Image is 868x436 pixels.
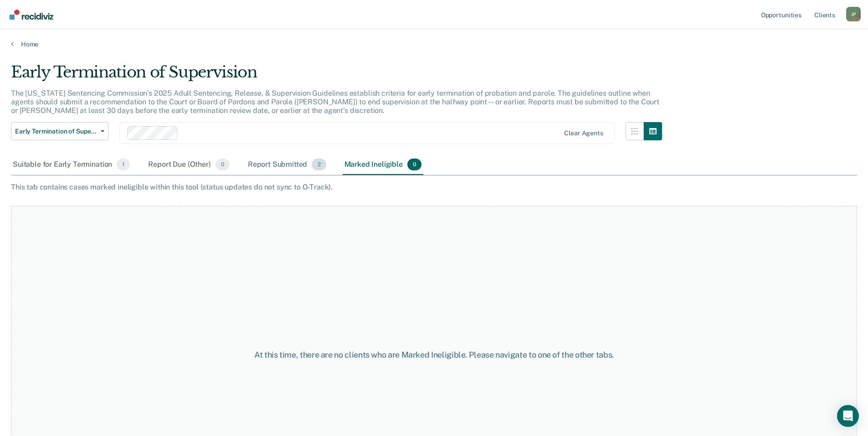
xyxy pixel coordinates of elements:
[216,159,230,170] span: 0
[837,405,859,427] div: Open Intercom Messenger
[11,155,132,175] div: Suitable for Early Termination1
[10,10,53,20] img: Recidiviz
[312,159,326,170] span: 2
[11,89,659,115] p: The [US_STATE] Sentencing Commission’s 2025 Adult Sentencing, Release, & Supervision Guidelines e...
[223,350,646,360] div: At this time, there are no clients who are Marked Ineligible. Please navigate to one of the other...
[146,155,231,175] div: Report Due (Other)0
[407,159,421,170] span: 0
[246,155,328,175] div: Report Submitted2
[343,155,424,175] div: Marked Ineligible0
[846,7,861,21] div: J P
[11,40,857,48] a: Home
[846,7,861,21] button: Profile dropdown button
[15,128,97,135] span: Early Termination of Supervision
[11,122,108,140] button: Early Termination of Supervision
[11,63,662,89] div: Early Termination of Supervision
[564,129,603,137] div: Clear agents
[117,159,130,170] span: 1
[11,183,857,191] div: This tab contains cases marked ineligible within this tool (status updates do not sync to O-Track).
